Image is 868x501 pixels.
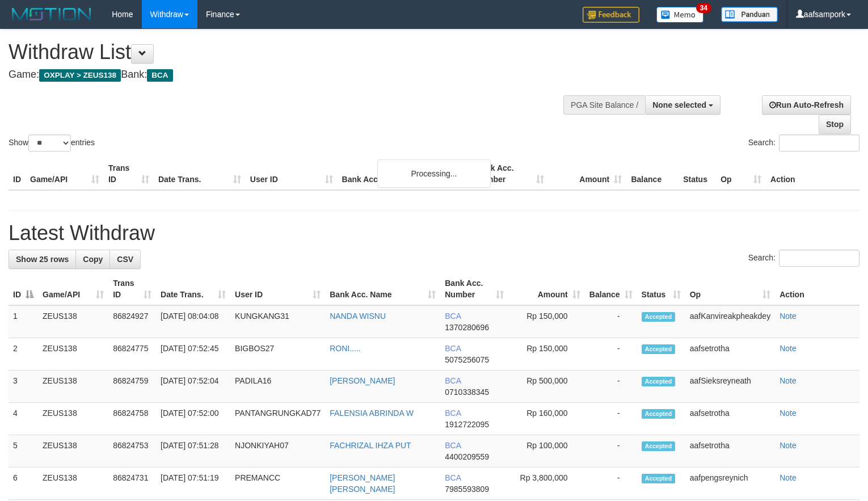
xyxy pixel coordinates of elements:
[9,134,95,151] label: Show entries
[508,435,584,468] td: Rp 100,000
[9,338,38,371] td: 2
[549,158,626,190] th: Amount
[642,474,676,483] span: Accepted
[642,409,676,419] span: Accepted
[766,158,859,190] th: Action
[679,158,716,190] th: Status
[508,403,584,435] td: Rp 160,000
[779,409,797,418] a: Note
[156,305,230,338] td: [DATE] 08:04:08
[156,371,230,403] td: [DATE] 07:52:04
[445,311,461,321] span: BCA
[38,435,108,468] td: ZEUS138
[585,435,637,468] td: -
[38,371,108,403] td: ZEUS138
[230,403,325,435] td: PANTANGRUNGKAD77
[585,305,637,338] td: -
[642,312,676,322] span: Accepted
[9,222,859,245] h1: Latest Withdraw
[156,338,230,371] td: [DATE] 07:52:45
[230,305,325,338] td: KUNGKANG31
[445,376,461,385] span: BCA
[508,273,584,305] th: Amount: activate to sort column ascending
[563,95,645,115] div: PGA Site Balance /
[685,435,775,468] td: aafsetrotha
[779,311,797,321] a: Note
[26,158,104,190] th: Game/API
[147,69,172,82] span: BCA
[585,403,637,435] td: -
[762,95,851,115] a: Run Auto-Refresh
[330,409,414,418] a: FALENSIA ABRINDA W
[696,3,711,13] span: 34
[716,158,766,190] th: Op
[779,344,797,353] a: Note
[154,158,246,190] th: Date Trans.
[156,273,230,305] th: Date Trans.: activate to sort column ascending
[445,344,461,353] span: BCA
[156,403,230,435] td: [DATE] 07:52:00
[38,305,108,338] td: ZEUS138
[117,255,133,264] span: CSV
[246,158,338,190] th: User ID
[9,435,38,468] td: 5
[445,452,489,461] span: Copy 4400209559 to clipboard
[230,435,325,468] td: NJONKIYAH07
[38,273,108,305] th: Game/API: activate to sort column ascending
[685,338,775,371] td: aafsetrotha
[583,7,639,23] img: Feedback.jpg
[109,250,141,269] a: CSV
[230,338,325,371] td: BIGBOS27
[108,371,156,403] td: 86824759
[38,338,108,371] td: ZEUS138
[445,409,461,418] span: BCA
[656,7,704,23] img: Button%20Memo.svg
[108,273,156,305] th: Trans ID: activate to sort column ascending
[585,468,637,500] td: -
[445,420,489,429] span: Copy 1912722095 to clipboard
[652,100,706,110] span: None selected
[685,371,775,403] td: aafSieksreyneath
[748,250,859,267] label: Search:
[445,485,489,494] span: Copy 7985593809 to clipboard
[230,468,325,500] td: PREMANCC
[330,473,395,494] a: [PERSON_NAME] [PERSON_NAME]
[39,69,121,82] span: OXPLAY > ZEUS138
[645,95,720,115] button: None selected
[156,435,230,468] td: [DATE] 07:51:28
[9,305,38,338] td: 1
[779,134,859,151] input: Search:
[156,468,230,500] td: [DATE] 07:51:19
[28,134,71,151] select: Showentries
[721,7,778,22] img: panduan.png
[330,441,411,450] a: FACHRIZAL IHZA PUT
[685,468,775,500] td: aafpengsreynich
[9,250,76,269] a: Show 25 rows
[585,273,637,305] th: Balance: activate to sort column ascending
[9,41,567,64] h1: Withdraw List
[819,115,851,134] a: Stop
[445,323,489,332] span: Copy 1370280696 to clipboard
[779,376,797,385] a: Note
[779,441,797,450] a: Note
[75,250,110,269] a: Copy
[685,305,775,338] td: aafKanvireakpheakdey
[642,441,676,451] span: Accepted
[9,273,38,305] th: ID: activate to sort column descending
[445,441,461,450] span: BCA
[775,273,859,305] th: Action
[748,134,859,151] label: Search:
[445,355,489,364] span: Copy 5075256075 to clipboard
[9,158,26,190] th: ID
[508,371,584,403] td: Rp 500,000
[685,403,775,435] td: aafsetrotha
[779,473,797,482] a: Note
[338,158,471,190] th: Bank Acc. Name
[585,371,637,403] td: -
[108,338,156,371] td: 86824775
[38,468,108,500] td: ZEUS138
[637,273,685,305] th: Status: activate to sort column ascending
[445,473,461,482] span: BCA
[9,468,38,500] td: 6
[330,311,386,321] a: NANDA WISNU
